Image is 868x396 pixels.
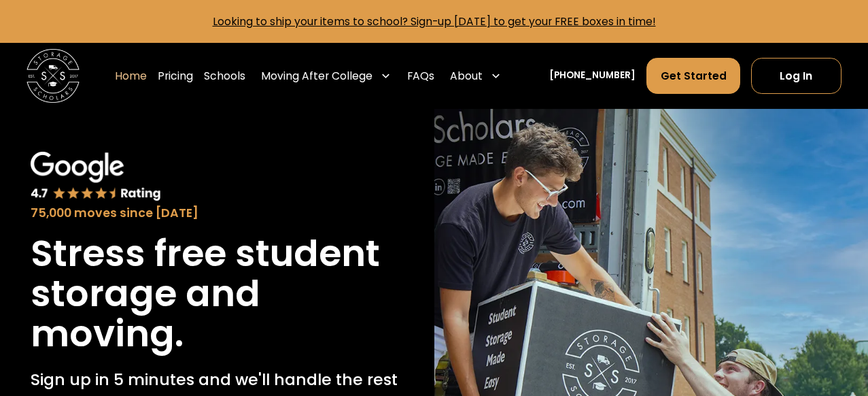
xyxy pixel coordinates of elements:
a: Looking to ship your items to school? Sign-up [DATE] to get your FREE boxes in time! [213,14,656,29]
a: Log In [751,58,841,94]
div: Moving After College [261,68,372,84]
a: Get Started [646,58,740,94]
img: Google 4.7 star rating [31,152,161,201]
a: home [27,49,80,102]
a: FAQs [407,57,434,95]
div: 75,000 moves since [DATE] [31,204,403,222]
a: Schools [204,57,245,95]
img: Storage Scholars main logo [27,49,80,102]
div: About [450,68,483,84]
a: Home [115,57,147,95]
div: Moving After College [256,57,396,95]
h1: Stress free student storage and moving. [31,233,403,354]
a: Pricing [158,57,193,95]
a: [PHONE_NUMBER] [549,69,636,83]
div: About [445,57,507,95]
